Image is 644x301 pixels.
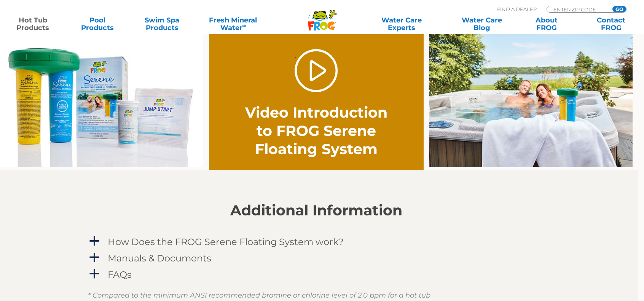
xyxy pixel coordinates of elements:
a: a Manuals & Documents [88,251,545,265]
h4: FAQs [108,269,132,280]
h2: Video Introduction to FROG Serene Floating System [241,104,392,158]
a: Fresh MineralWater∞ [202,16,265,32]
a: a FAQs [88,268,545,282]
h4: How Does the FROG Serene Floating System work? [108,237,344,247]
sup: ∞ [242,22,246,29]
a: Hot TubProducts [8,16,58,32]
a: Play Video [295,49,338,92]
span: a [89,252,100,263]
p: Find A Dealer [497,6,537,13]
a: ContactFROG [586,16,636,32]
a: Water CareBlog [457,16,507,32]
h2: Additional Information [88,202,545,219]
a: AboutFROG [521,16,572,32]
a: PoolProducts [72,16,123,32]
span: a [89,268,100,280]
a: Water CareExperts [360,16,442,32]
h4: Manuals & Documents [108,253,211,263]
a: a How Does the FROG Serene Floating System work? [88,235,545,249]
img: serene-floater-hottub [429,21,633,167]
input: GO [612,6,626,12]
span: a [89,236,100,247]
em: * Compared to the minimum ANSI recommended bromine or chlorine level of 2.0 ppm for a hot tub [88,291,430,299]
input: Zip Code Form [553,6,604,13]
a: Swim SpaProducts [137,16,187,32]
